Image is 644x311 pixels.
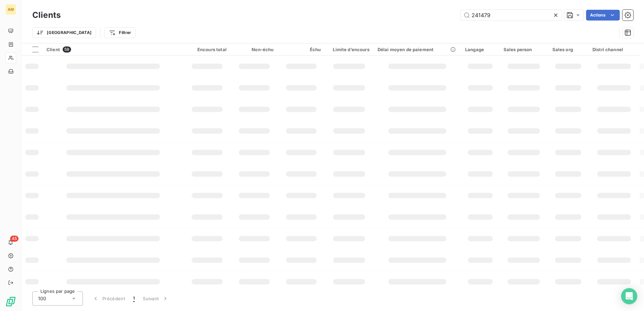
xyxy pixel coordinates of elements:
[592,47,636,52] div: Distri channel
[282,47,321,52] div: Échu
[461,10,562,21] input: Rechercher
[63,46,71,53] span: 59
[38,295,46,302] span: 100
[129,291,139,306] button: 1
[586,10,620,21] button: Actions
[5,296,16,307] img: Logo LeanPay
[88,291,129,306] button: Précédent
[235,47,274,52] div: Non-échu
[10,236,19,242] span: 45
[139,291,173,306] button: Suivant
[621,288,637,304] div: Open Intercom Messenger
[188,47,227,52] div: Encours total
[329,47,369,52] div: Limite d’encours
[504,47,544,52] div: Sales person
[46,47,60,52] span: Client
[32,27,96,38] button: [GEOGRAPHIC_DATA]
[32,9,61,21] h3: Clients
[104,27,135,38] button: Filtrer
[378,47,457,52] div: Délai moyen de paiement
[552,47,584,52] div: Sales org
[5,4,16,15] div: AM
[133,295,135,302] span: 1
[465,47,495,52] div: Langage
